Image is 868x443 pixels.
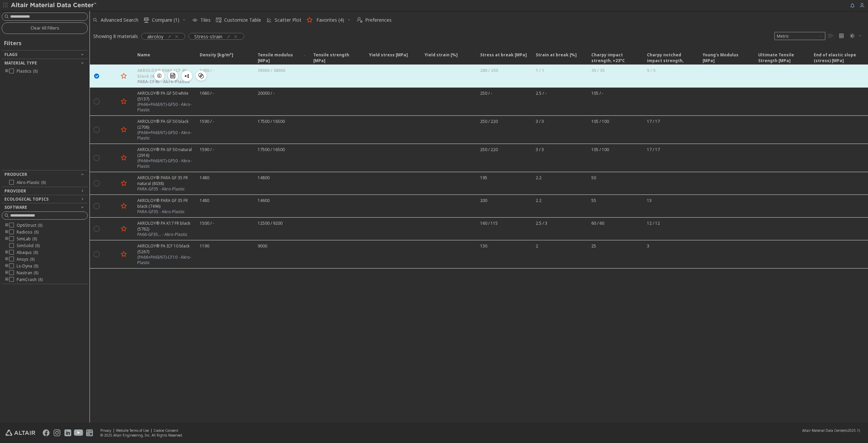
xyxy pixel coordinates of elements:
[754,52,810,64] span: Ultimate Tensile Strength [MPa]
[34,229,39,235] span: ( 8 )
[137,52,150,64] span: Name
[118,71,129,81] button: Favorite
[33,250,38,255] span: ( 8 )
[536,175,541,181] div: 2.2
[591,243,596,249] div: 25
[591,220,604,226] div: 60 / 60
[34,263,38,269] span: ( 8 )
[2,34,25,50] div: Filters
[4,250,9,255] i: toogle group
[258,118,285,124] div: 17500 / 16500
[154,71,164,81] button: Details
[224,18,261,22] span: Customize Table
[200,18,211,22] span: Tiles
[4,188,26,194] span: Provider
[4,69,9,74] i: toogle group
[216,17,221,23] i: 
[137,79,196,85] div: PARA-CF40 - Akro-Plastic
[100,433,183,438] div: © 2025 Altair Engineering, Inc. All Rights Reserved.
[137,118,196,130] div: AKROLOY® PA GF 50 black (2706)
[536,68,544,73] div: 1 / 1
[200,90,214,96] div: 1680 / -
[591,52,640,64] span: Charpy impact strength, +23°C [kJ/m²]
[591,198,596,203] div: 55
[103,52,118,64] span: Expand
[30,256,35,262] span: ( 8 )
[647,68,655,73] div: 5 / 5
[118,152,129,163] button: Favorite
[17,277,43,282] span: PamCrash
[118,178,129,189] button: Favorite
[137,243,196,255] div: AKROLOY® PA ICF 10 black (5267)
[17,250,38,255] span: Abaqus
[643,52,698,64] span: Charpy notched impact strength, +23°C [kJ/m²]
[814,52,863,64] span: End of elastic slope (stress) [MPa]
[825,31,836,41] button: Table View
[200,220,214,226] div: 1500 / -
[196,71,206,81] button: Similar Materials
[647,243,649,249] div: 3
[17,263,38,269] span: Ls-Dyna
[137,232,196,237] div: PA66-GF35... - Akro-Plastic
[836,31,847,41] button: Tile View
[137,158,196,169] div: (PA66+PA6I/6T)-GF50 - Akro-Plastic
[4,236,9,242] i: toogle group
[2,59,88,67] button: Material Type
[850,33,855,39] i: 
[758,52,807,64] span: Ultimate Tensile Strength [MPa]
[32,236,37,242] span: ( 8 )
[591,68,605,73] div: 35 / 35
[258,52,301,64] span: Tensile modulus [MPa]
[34,270,38,276] span: ( 8 )
[536,243,538,249] div: 2
[369,52,408,64] span: Yield stress [MPa]
[258,243,267,249] div: 9000
[137,255,196,265] div: (PA66+PA6I/6T)-CF10 - Akro-Plastic
[198,73,204,78] i: 
[591,147,609,152] div: 105 / 100
[591,175,596,181] div: 50
[365,18,392,22] span: Preferences
[200,118,214,124] div: 1590 / -
[480,198,487,203] div: 200
[38,222,42,228] span: ( 8 )
[200,243,209,249] div: 1190
[200,68,215,73] div: 1400 / -
[698,52,754,64] span: Young's Modulus [MPa]
[101,18,138,22] span: Advanced Search
[137,209,196,215] div: PARA-GF35 - Akro-Plastic
[200,175,209,181] div: 1480
[168,71,178,81] button: Download PDF
[703,52,751,64] span: Young's Modulus [MPa]
[532,52,587,64] span: Strain at break [%]
[100,428,111,433] a: Privacy
[828,33,833,39] i: 
[41,180,46,185] span: ( 8 )
[200,52,233,64] span: Density [kg/m³]
[839,33,844,39] i: 
[118,52,133,64] span: Favorite
[118,201,129,211] button: Favorite
[480,118,498,124] div: 250 / 220
[258,147,285,152] div: 17500 / 16500
[258,68,285,73] div: 39000 / 38000
[17,180,46,185] span: Akro-Plastic
[200,198,209,203] div: 1480
[93,33,138,39] div: Showing 8 materials
[357,17,362,23] i: 
[254,52,309,64] span: Tensile modulus [MPa]
[118,96,129,107] button: Favorite
[4,171,27,177] span: Producer
[309,52,365,64] span: Tensile strength [MPa]
[258,175,270,181] div: 14800
[774,32,825,40] div: Unit System
[275,18,301,22] span: Scatter Plot
[17,243,40,248] span: SimSolid
[774,32,825,40] span: Metric
[137,147,196,158] div: AKROLOY® PA GF 50 natural (2916)
[4,52,17,57] span: Flags
[647,220,660,226] div: 12 / 12
[5,430,35,436] img: Altair Engineering
[200,147,214,152] div: 1590 / -
[313,52,362,64] span: Tensile strength [MPa]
